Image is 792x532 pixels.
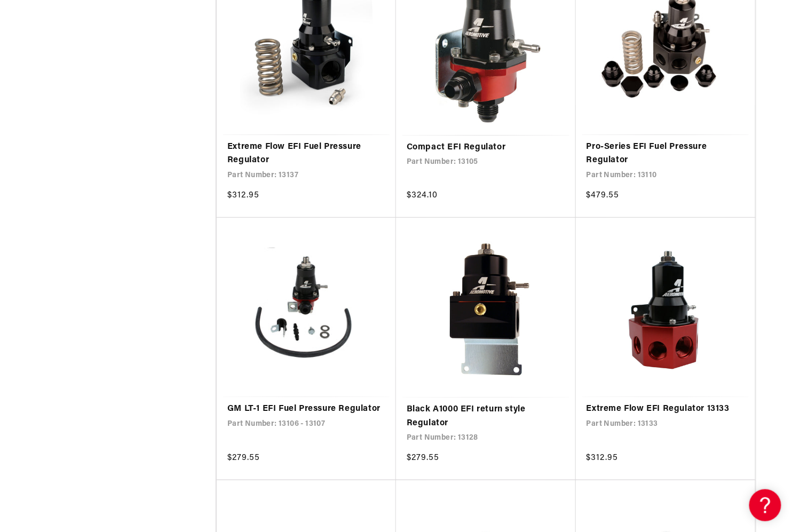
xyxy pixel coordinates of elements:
a: Extreme Flow EFI Fuel Pressure Regulator [227,140,385,168]
a: GM LT-1 EFI Fuel Pressure Regulator [227,402,385,416]
a: Compact EFI Regulator [407,141,565,155]
a: Extreme Flow EFI Regulator 13133 [587,402,745,416]
a: Pro-Series EFI Fuel Pressure Regulator [587,140,745,168]
a: Black A1000 EFI return style Regulator [407,403,565,430]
